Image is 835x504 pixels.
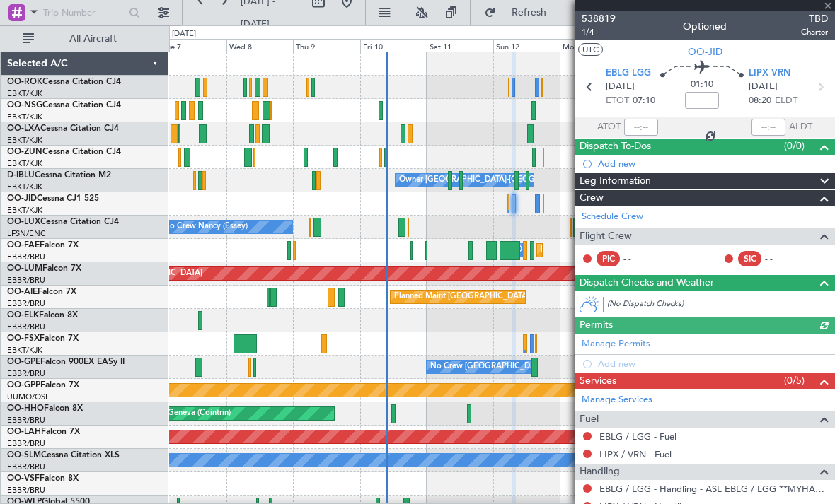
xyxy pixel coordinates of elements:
a: OO-VSFFalcon 8X [7,474,79,483]
span: 1/4 [582,26,616,38]
a: UUMO/OSF [7,392,50,402]
span: Crew [580,190,604,206]
div: [DATE] [172,28,196,40]
span: [DATE] [606,80,635,94]
span: TBD [801,11,828,26]
div: (No Dispatch Checks) [607,298,835,313]
a: OO-AIEFalcon 7X [7,288,76,296]
div: Add new [598,158,828,170]
a: OO-LUXCessna Citation CJ4 [7,218,119,226]
div: No Crew Nancy (Essey) [163,216,248,238]
span: Flight Crew [580,228,632,245]
div: Mon 13 [560,39,626,52]
a: OO-ELKFalcon 8X [7,311,78,320]
div: PIC [597,251,620,266]
button: Refresh [478,1,563,24]
span: OO-VSF [7,474,40,483]
a: EBBR/BRU [7,485,45,496]
span: Dispatch Checks and Weather [580,275,714,291]
button: All Aircraft [16,28,154,50]
span: OO-HHO [7,404,44,413]
div: Fri 10 [360,39,427,52]
a: EBBR/BRU [7,252,45,262]
div: Tue 7 [160,39,226,52]
span: Fuel [580,411,599,428]
span: OO-LXA [7,124,40,133]
div: Planned Maint Geneva (Cointrin) [114,403,231,424]
span: 538819 [582,11,616,26]
a: EBKT/KJK [7,112,42,122]
span: OO-NSG [7,101,42,110]
a: EBKT/KJK [7,158,42,169]
span: (0/5) [784,373,805,388]
span: OO-GPP [7,381,40,389]
a: Schedule Crew [582,210,643,224]
a: OO-GPPFalcon 7X [7,381,79,389]
a: EBBR/BRU [7,438,45,449]
span: OO-LUX [7,218,40,226]
a: OO-LXACessna Citation CJ4 [7,124,119,133]
span: All Aircraft [37,34,149,44]
a: EBBR/BRU [7,462,45,472]
span: 01:10 [691,78,713,92]
span: ATOT [597,120,621,134]
div: Sun 12 [493,39,560,52]
a: EBKT/KJK [7,205,42,216]
span: EBLG LGG [606,66,651,81]
span: Services [580,373,616,389]
span: OO-ZUN [7,148,42,156]
span: ELDT [775,94,797,108]
a: OO-HHOFalcon 8X [7,404,83,413]
a: OO-FSXFalcon 7X [7,334,79,343]
a: OO-GPEFalcon 900EX EASy II [7,358,125,366]
div: - - [623,252,655,265]
span: Refresh [499,8,558,18]
span: OO-ROK [7,78,42,86]
span: D-IBLU [7,171,35,180]
span: OO-AIE [7,288,38,296]
span: Handling [580,464,620,480]
a: EBLG / LGG - Fuel [599,430,676,443]
a: EBKT/KJK [7,182,42,192]
a: EBBR/BRU [7,415,45,426]
a: OO-SLMCessna Citation XLS [7,451,120,459]
a: EBBR/BRU [7,298,45,309]
span: OO-GPE [7,358,40,366]
span: Dispatch To-Dos [580,139,651,155]
div: Optioned [683,19,727,34]
a: OO-LUMFalcon 7X [7,264,81,273]
a: EBBR/BRU [7,275,45,286]
span: Charter [801,26,828,38]
a: OO-LAHFalcon 7X [7,428,80,436]
span: [DATE] [749,80,778,94]
div: - - [765,252,797,265]
span: OO-LAH [7,428,41,436]
span: 07:10 [633,94,655,108]
span: OO-SLM [7,451,41,459]
input: Trip Number [43,2,125,23]
span: OO-LUM [7,264,42,273]
span: ALDT [789,120,812,134]
span: OO-FSX [7,334,40,343]
a: OO-ROKCessna Citation CJ4 [7,78,121,86]
a: EBKT/KJK [7,345,42,356]
div: No Crew [GEOGRAPHIC_DATA] ([GEOGRAPHIC_DATA] National) [430,356,667,377]
span: OO-JID [7,194,37,203]
div: Wed 8 [226,39,293,52]
span: OO-ELK [7,311,39,320]
div: Owner [GEOGRAPHIC_DATA]-[GEOGRAPHIC_DATA] [399,170,590,191]
a: OO-ZUNCessna Citation CJ4 [7,148,121,156]
div: Planned Maint Melsbroek Air Base [541,240,664,261]
a: D-IBLUCessna Citation M2 [7,171,111,180]
a: EBBR/BRU [7,368,45,379]
a: EBBR/BRU [7,322,45,332]
div: Planned Maint [GEOGRAPHIC_DATA] ([GEOGRAPHIC_DATA]) [394,286,617,307]
div: SIC [738,251,761,266]
div: Thu 9 [293,39,359,52]
div: Sat 11 [427,39,493,52]
span: OO-FAE [7,241,40,250]
button: UTC [578,43,603,56]
a: EBKT/KJK [7,135,42,146]
span: (0/0) [784,139,805,153]
a: EBKT/KJK [7,88,42,99]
